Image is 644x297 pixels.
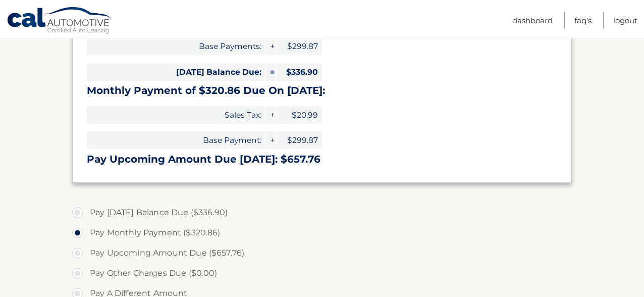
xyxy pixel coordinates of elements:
label: Pay Upcoming Amount Due ($657.76) [72,243,572,263]
span: Base Payment: [87,131,265,149]
a: Dashboard [512,12,553,29]
span: $299.87 [277,131,322,149]
span: [DATE] Balance Due: [87,63,265,81]
label: Pay Other Charges Due ($0.00) [72,263,572,283]
span: $20.99 [277,106,322,124]
a: Logout [613,12,637,29]
span: + [266,37,276,55]
label: Pay Monthly Payment ($320.86) [72,223,572,243]
span: + [266,131,276,149]
span: + [266,106,276,124]
h3: Monthly Payment of $320.86 Due On [DATE]: [87,84,557,97]
span: Sales Tax: [87,106,265,124]
a: FAQ's [574,12,592,29]
span: = [266,63,276,81]
span: $336.90 [277,63,322,81]
a: Cal Automotive [7,7,113,36]
span: $299.87 [277,37,322,55]
span: Base Payments: [87,37,265,55]
label: Pay [DATE] Balance Due ($336.90) [72,203,572,223]
h3: Pay Upcoming Amount Due [DATE]: $657.76 [87,153,557,166]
